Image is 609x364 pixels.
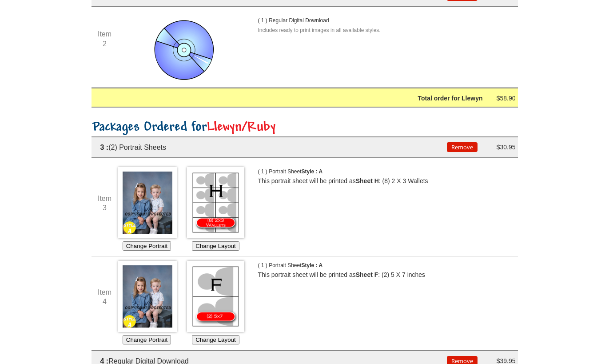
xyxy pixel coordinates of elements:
div: Item 3 [92,194,118,213]
div: Item 2 [92,29,118,48]
img: Choose Image *1965_0007a*1965 [118,167,177,238]
p: Includes ready to print images in all available styles. [258,26,502,36]
p: ( 1 ) Portrait Sheet [258,261,347,271]
div: Item 4 [92,288,118,307]
b: Sheet H [356,177,379,184]
div: (2) Portrait Sheets [92,142,447,153]
p: ( 1 ) Portrait Sheet [258,167,347,177]
div: Choose which Image you'd like to use for this Portrait Sheet [118,167,176,252]
img: Choose Layout [187,167,244,238]
div: $58.90 [489,93,516,104]
span: Style : A [302,262,323,268]
img: Choose Layout [187,261,244,332]
div: Total order for Llewyn [114,93,483,104]
button: Change Portrait [123,241,171,251]
img: Choose Image *1965_0007a*1965 [118,261,177,332]
div: Choose which Layout you would like for this Portrait Sheet [187,261,245,345]
div: Choose which Image you'd like to use for this Portrait Sheet [118,261,176,345]
b: Sheet F [356,271,378,278]
p: ( 1 ) Regular Digital Download [258,16,347,26]
div: $30.95 [489,142,516,153]
span: Style : A [302,168,323,175]
span: 3 : [100,144,109,151]
img: item image [151,16,218,83]
button: Change Layout [192,335,239,344]
p: This portrait sheet will be printed as : (2) 5 X 7 inches [258,270,502,280]
span: Llewyn/Ruby [207,120,276,135]
h2: Packages Ordered for [92,120,518,136]
button: Change Portrait [123,335,171,344]
div: Choose which Layout you would like for this Portrait Sheet [187,167,245,252]
div: Remove [447,142,474,153]
button: Remove [447,142,478,152]
p: This portrait sheet will be printed as : (8) 2 X 3 Wallets [258,176,502,186]
button: Change Layout [192,241,239,251]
